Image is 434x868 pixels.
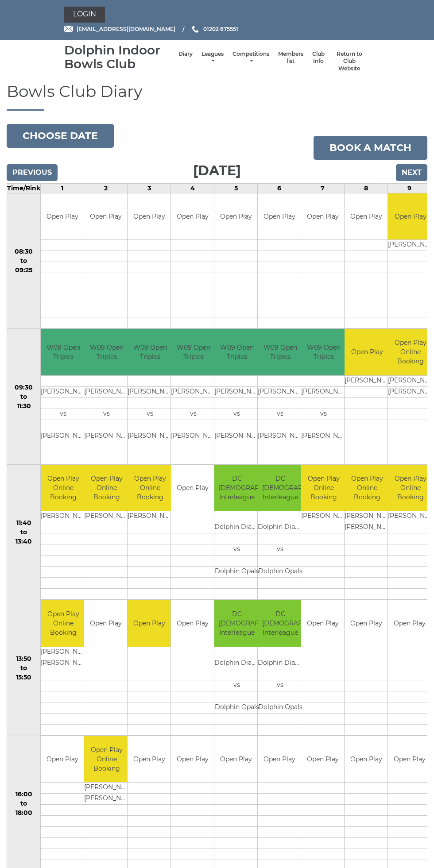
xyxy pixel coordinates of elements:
td: Open Play [388,736,431,783]
td: vs [258,680,302,691]
td: Open Play Online Booking [301,465,346,511]
td: [PERSON_NAME] [301,511,346,522]
td: 2 [84,183,128,193]
td: Open Play Online Booking [84,465,129,511]
input: Previous [7,164,58,181]
td: Open Play Online Booking [345,465,389,511]
td: [PERSON_NAME] [171,431,216,442]
td: [PERSON_NAME] [84,783,129,794]
a: Leagues [201,50,224,65]
td: Open Play [388,600,431,647]
input: Next [396,164,427,181]
td: [PERSON_NAME] [41,386,85,397]
td: 09:30 to 11:30 [7,329,41,465]
td: Open Play Online Booking [388,465,433,511]
td: 08:30 to 09:25 [7,193,41,329]
td: Open Play [301,600,344,647]
td: Open Play [41,736,84,783]
td: W09 Open Triples [171,329,216,375]
td: 4 [171,183,214,193]
td: Open Play [171,736,214,783]
td: [PERSON_NAME] [128,511,172,522]
td: 5 [214,183,258,193]
td: Dolphin Opals [258,567,302,578]
a: Diary [178,50,193,58]
div: Dolphin Indoor Bowls Club [64,43,174,71]
td: W09 Open Triples [128,329,172,375]
td: [PERSON_NAME] [171,386,216,397]
td: [PERSON_NAME] [301,431,346,442]
td: [PERSON_NAME] [345,375,389,386]
td: vs [258,544,302,556]
td: Open Play Online Booking [388,329,433,375]
td: vs [171,409,216,420]
td: [PERSON_NAME] [128,431,172,442]
td: Open Play [214,193,257,240]
td: W09 Open Triples [258,329,302,375]
td: vs [214,409,259,420]
span: 01202 675551 [203,26,238,32]
button: Choose date [7,124,114,148]
td: [PERSON_NAME] [345,522,389,533]
td: Open Play [214,736,257,783]
td: vs [84,409,129,420]
a: Return to Club Website [333,50,365,73]
td: Open Play Online Booking [41,465,85,511]
a: Email [EMAIL_ADDRESS][DOMAIN_NAME] [64,25,175,33]
td: 3 [128,183,171,193]
td: [PERSON_NAME] [84,794,129,805]
td: Open Play [41,193,84,240]
td: 11:40 to 13:40 [7,464,41,600]
td: Open Play [84,600,127,647]
td: DC [DEMOGRAPHIC_DATA] Interleague [258,600,302,647]
td: [PERSON_NAME] [388,375,433,386]
td: W09 Open Triples [84,329,129,375]
td: Open Play [388,193,433,240]
td: Open Play Online Booking [84,736,129,783]
td: [PERSON_NAME] [258,431,302,442]
td: vs [41,409,85,420]
a: Club Info [312,50,325,65]
td: Dolphin Diamonds [214,658,259,669]
td: [PERSON_NAME] [388,511,433,522]
td: 1 [41,183,84,193]
td: Dolphin Opals [214,702,259,713]
td: [PERSON_NAME] [41,647,85,658]
img: Email [64,26,73,32]
td: Open Play [84,193,127,240]
td: [PERSON_NAME] [84,511,129,522]
td: Open Play Online Booking [128,465,172,511]
a: Book a match [314,136,427,160]
td: Dolphin Opals [258,702,302,713]
td: [PERSON_NAME] [128,386,172,397]
td: Open Play [345,600,387,647]
td: vs [258,409,302,420]
td: [PERSON_NAME] [301,386,346,397]
td: Open Play [171,465,214,511]
a: Members list [278,50,303,65]
td: Open Play [258,193,301,240]
td: Open Play [345,329,389,375]
a: Login [64,7,105,23]
td: W09 Open Triples [41,329,85,375]
td: Dolphin Diamonds [258,522,302,533]
td: Dolphin Opals [214,567,259,578]
td: 6 [258,183,301,193]
td: Open Play [171,193,214,240]
td: [PERSON_NAME] [388,240,433,251]
td: Open Play [128,193,170,240]
td: 8 [345,183,388,193]
td: 7 [301,183,345,193]
td: Open Play [128,736,170,783]
td: Open Play [258,736,301,783]
td: W09 Open Triples [214,329,259,375]
td: [PERSON_NAME] [84,431,129,442]
td: [PERSON_NAME] [84,386,129,397]
a: Competitions [232,50,269,65]
td: [PERSON_NAME] [214,431,259,442]
td: Open Play [301,736,344,783]
td: Open Play [345,736,387,783]
td: DC [DEMOGRAPHIC_DATA] Interleague [214,600,259,647]
td: 13:50 to 15:50 [7,600,41,736]
td: Dolphin Diamonds [258,658,302,669]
